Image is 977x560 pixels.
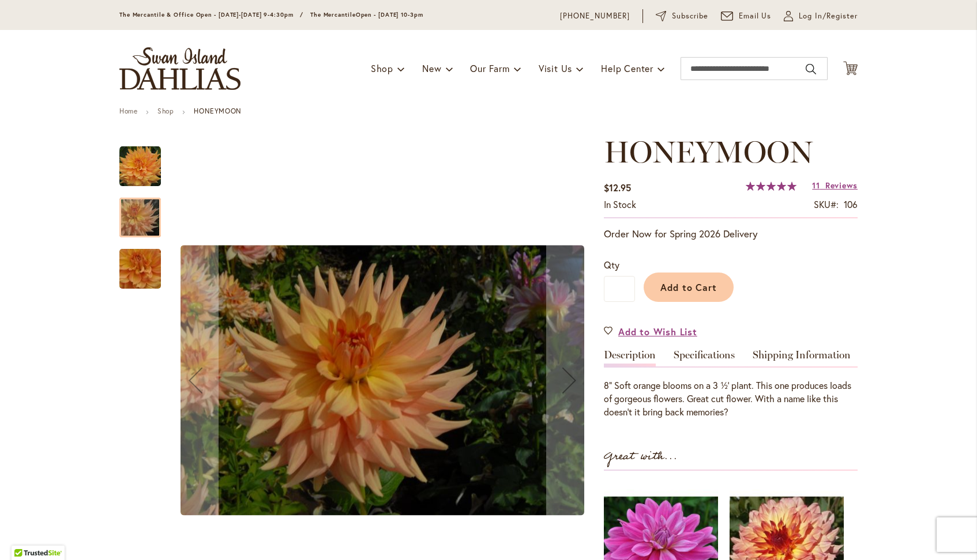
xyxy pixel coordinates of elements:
[660,281,717,293] span: Add to Cart
[799,10,858,22] span: Log In/Register
[194,107,241,115] strong: HONEYMOON
[604,181,631,194] span: $12.95
[844,198,858,211] div: 106
[119,146,161,187] img: Honeymoon
[560,10,630,22] a: [PHONE_NUMBER]
[604,379,858,419] div: 8” Soft orange blooms on a 3 ½’ plant. This one produces loads of gorgeous flowers. Great cut flo...
[356,11,423,18] span: Open - [DATE] 10-3pm
[119,186,172,237] div: Honeymoon
[422,62,441,74] span: New
[601,62,653,74] span: Help Center
[181,245,584,516] img: Honeymoon
[119,47,241,90] a: store logo
[604,198,636,211] div: Availability
[784,10,858,22] a: Log In/Register
[604,447,678,466] strong: Great with...
[644,273,734,302] button: Add to Cart
[119,107,137,115] a: Home
[9,519,41,551] iframe: Launch Accessibility Center
[812,180,820,191] span: 11
[99,230,182,307] img: Honeymoon
[672,10,708,22] span: Subscribe
[812,180,858,191] a: 11 Reviews
[618,325,697,338] span: Add to Wish List
[604,134,813,170] span: HONEYMOON
[674,350,735,366] a: Specifications
[739,10,772,22] span: Email Us
[604,350,656,366] a: Description
[604,325,697,338] a: Add to Wish List
[119,237,161,289] div: Honeymoon
[470,62,509,74] span: Our Farm
[656,10,708,22] a: Subscribe
[604,259,619,271] span: Qty
[753,350,851,366] a: Shipping Information
[539,62,572,74] span: Visit Us
[371,62,393,74] span: Shop
[119,11,356,18] span: The Mercantile & Office Open - [DATE]-[DATE] 9-4:30pm / The Mercantile
[746,181,796,191] div: 100%
[604,227,858,241] p: Order Now for Spring 2026 Delivery
[814,198,839,210] strong: SKU
[119,135,172,186] div: Honeymoon
[157,107,174,115] a: Shop
[721,10,772,22] a: Email Us
[604,350,858,419] div: Detailed Product Info
[825,180,858,191] span: Reviews
[604,198,636,210] span: In stock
